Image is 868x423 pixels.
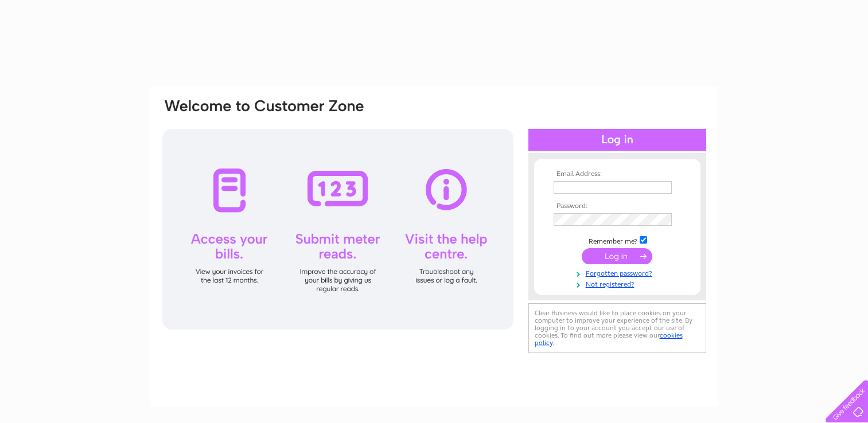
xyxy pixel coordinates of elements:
input: Submit [582,248,652,264]
a: Forgotten password? [554,267,684,278]
td: Remember me? [551,234,684,246]
a: cookies policy [535,331,683,347]
div: Clear Business would like to place cookies on your computer to improve your experience of the sit... [528,303,706,353]
a: Not registered? [554,278,684,289]
th: Password: [551,202,684,210]
th: Email Address: [551,170,684,178]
